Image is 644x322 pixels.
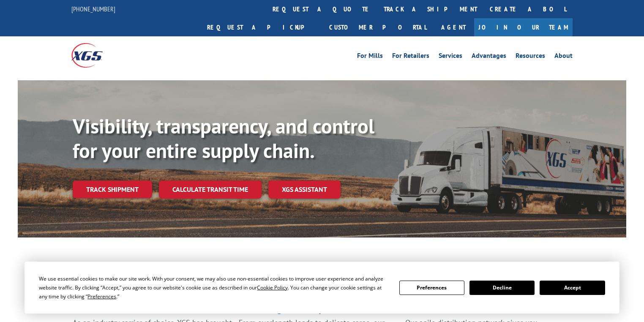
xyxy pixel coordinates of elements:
[257,284,288,291] span: Cookie Policy
[472,52,506,62] a: Advantages
[159,180,262,199] a: Calculate transit time
[73,180,152,198] a: Track shipment
[357,52,383,62] a: For Mills
[469,281,535,295] button: Decline
[439,52,462,62] a: Services
[433,18,474,36] a: Agent
[268,180,341,199] a: XGS ASSISTANT
[25,262,619,314] div: Cookie Consent Prompt
[516,52,545,62] a: Resources
[39,274,389,301] div: We use essential cookies to make our site work. With your consent, we may also use non-essential ...
[73,113,374,164] b: Visibility, transparency, and control for your entire supply chain.
[540,281,605,295] button: Accept
[399,281,464,295] button: Preferences
[71,5,115,13] a: [PHONE_NUMBER]
[554,52,573,62] a: About
[323,18,433,36] a: Customer Portal
[87,293,116,300] span: Preferences
[392,52,429,62] a: For Retailers
[201,18,323,36] a: Request a pickup
[474,18,573,36] a: Join Our Team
